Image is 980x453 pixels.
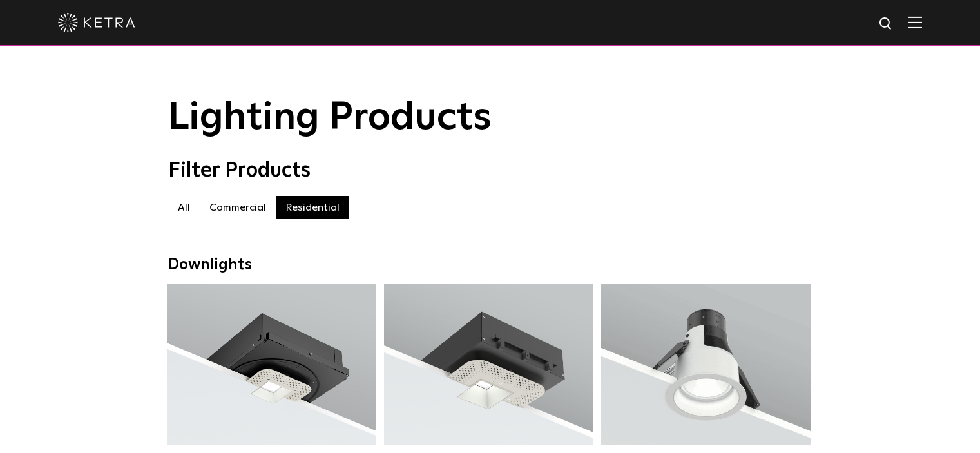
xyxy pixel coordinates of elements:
[168,196,200,219] label: All
[168,99,492,137] span: Lighting Products
[168,159,812,183] div: Filter Products
[276,196,349,219] label: Residential
[200,196,276,219] label: Commercial
[878,16,894,32] img: search icon
[58,13,135,32] img: ketra-logo-2019-white
[908,16,922,28] img: Hamburger%20Nav.svg
[168,256,812,275] div: Downlights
